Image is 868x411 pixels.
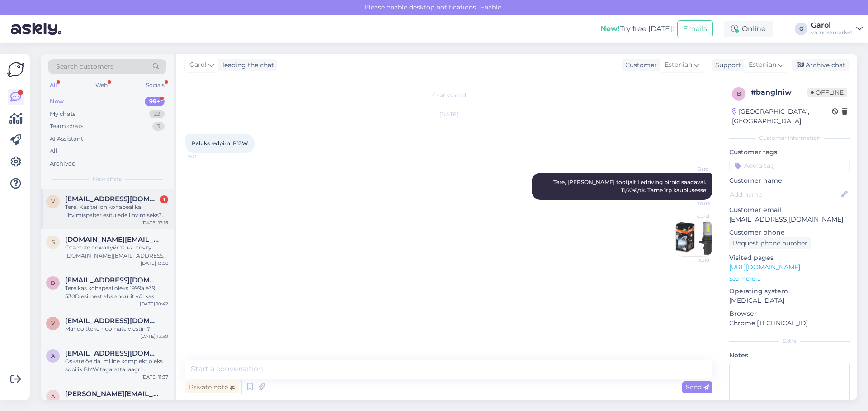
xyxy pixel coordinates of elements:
[185,381,239,393] div: Private note
[729,286,850,296] p: Operating system
[219,60,274,70] div: leading the chat
[192,140,248,147] span: Paluks ledpirni P13W
[675,257,709,263] span: 10:10
[51,279,55,286] span: d
[751,87,807,98] div: # banglniw
[729,237,811,249] div: Request phone number
[65,390,159,398] span: ayuzefovsky@yahoo.com
[52,239,55,245] span: s
[600,24,620,33] b: New!
[140,300,168,307] div: [DATE] 10:42
[729,253,850,263] p: Visited pages
[51,393,55,400] span: a
[729,148,850,157] p: Customer tags
[600,23,674,34] div: Try free [DATE]:
[50,122,83,131] div: Team chats
[94,79,109,91] div: Web
[65,349,159,357] span: arriba2103@gmail.com
[65,357,168,374] div: Oskate öelda, millne komplekt oleks sobilik BMW tagaratta laagri vahetuseks? Laagri siseläbimõõt ...
[811,22,863,36] a: Garolvaruosamarket
[185,92,712,100] div: Chat started
[729,215,850,224] p: [EMAIL_ADDRESS][DOMAIN_NAME]
[676,220,712,256] img: Attachment
[93,175,122,183] span: New chats
[724,21,773,37] div: Online
[729,263,800,271] a: [URL][DOMAIN_NAME]
[50,147,57,156] div: All
[48,79,58,91] div: All
[65,317,159,325] span: vjalkanen@gmail.com
[188,153,222,160] span: 9:41
[729,319,850,328] p: Chrome [TECHNICAL_ID]
[729,176,850,185] p: Customer name
[142,374,168,380] div: [DATE] 11:37
[65,325,168,333] div: Mahdoitteko huomata viestini?
[185,111,712,119] div: [DATE]
[65,244,168,260] div: Ответьте пожалуйста на почту [DOMAIN_NAME][EMAIL_ADDRESS][DOMAIN_NAME]
[51,352,55,359] span: a
[160,195,168,203] div: 1
[749,60,776,70] span: Estonian
[729,337,850,345] div: Extra
[732,107,832,126] div: [GEOGRAPHIC_DATA], [GEOGRAPHIC_DATA]
[795,23,807,35] div: G
[811,22,853,29] div: Garol
[65,195,159,203] span: vlad486@hotmail.com
[477,3,504,11] span: Enable
[665,60,692,70] span: Estonian
[141,260,168,267] div: [DATE] 13:58
[730,189,840,199] input: Add name
[729,275,850,283] p: See more ...
[50,110,75,119] div: My chats
[50,97,64,106] div: New
[622,60,657,70] div: Customer
[140,333,168,340] div: [DATE] 13:30
[676,200,710,207] span: 10:09
[7,61,24,78] img: Askly Logo
[729,205,850,215] p: Customer email
[189,60,207,70] span: Garol
[677,20,713,37] button: Emails
[50,134,83,143] div: AI Assistant
[145,97,165,106] div: 99+
[65,276,159,284] span: danielmarkultcak61@gmail.com
[65,203,168,219] div: Tere! Kas teil on kohapeal ka lihvimispaber esitulede lihvimiseks? Näiteks p800, p1600 p3600 suurus.
[142,219,168,226] div: [DATE] 13:15
[50,159,76,168] div: Archived
[676,166,710,172] span: Garol
[149,110,165,119] div: 22
[686,383,709,391] span: Send
[553,179,708,194] span: Tere, [PERSON_NAME] tootjalt Ledriving pirnid saadaval. 11,60€/tk. Tarne 1tp kauplusesse
[729,296,850,305] p: [MEDICAL_DATA]
[729,351,850,360] p: Notes
[144,79,166,91] div: Socials
[65,284,168,300] div: Tere,kas kohapeal oleks 1999a e39 530D esimest abs andurit või kas oleks võimalik tellida tänaseks?
[675,213,709,220] span: Garol
[737,90,741,97] span: b
[729,134,850,142] div: Customer information
[811,29,853,36] div: varuosamarket
[807,88,847,97] span: Offline
[729,309,850,319] p: Browser
[729,228,850,237] p: Customer phone
[729,159,850,172] input: Add a tag
[65,236,159,244] span: savkor.auto@gmail.com
[712,60,741,70] div: Support
[56,62,113,71] span: Search customers
[51,320,55,327] span: v
[51,198,55,205] span: v
[152,122,165,131] div: 3
[792,59,849,71] div: Archive chat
